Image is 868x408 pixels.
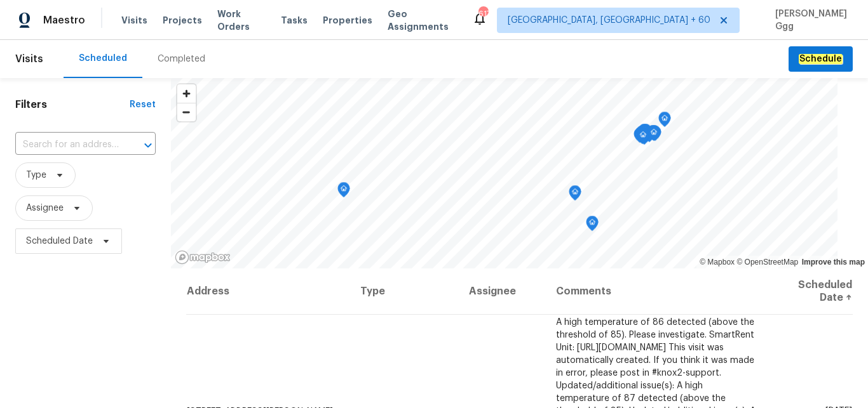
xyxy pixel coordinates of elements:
[569,185,581,205] div: Map marker
[388,8,457,33] span: Geo Assignments
[789,46,853,72] button: Schedule
[478,8,487,20] div: 617
[177,103,196,121] span: Zoom out
[637,128,649,148] div: Map marker
[130,98,156,111] div: Reset
[163,14,202,27] span: Projects
[802,258,865,267] a: Improve this map
[647,125,660,145] div: Map marker
[736,258,798,267] a: OpenStreetMap
[323,14,372,27] span: Properties
[177,84,196,103] button: Zoom in
[281,16,308,25] span: Tasks
[638,124,651,143] div: Map marker
[26,169,46,181] span: Type
[799,54,843,64] em: Schedule
[768,268,853,315] th: Scheduled Date ↑
[639,124,652,143] div: Map marker
[121,14,147,27] span: Visits
[546,268,768,315] th: Comments
[175,250,231,265] a: Mapbox homepage
[350,268,459,315] th: Type
[79,52,127,65] div: Scheduled
[15,135,120,155] input: Search for an address...
[43,14,85,27] span: Maestro
[508,14,710,27] span: [GEOGRAPHIC_DATA], [GEOGRAPHIC_DATA] + 60
[26,202,64,214] span: Assignee
[337,182,350,202] div: Map marker
[634,128,646,147] div: Map marker
[648,125,660,145] div: Map marker
[15,98,130,111] h1: Filters
[171,78,837,268] canvas: Map
[15,45,43,73] span: Visits
[186,268,351,315] th: Address
[158,53,205,65] div: Completed
[635,126,648,145] div: Map marker
[658,112,671,131] div: Map marker
[649,126,661,145] div: Map marker
[139,136,157,154] button: Open
[648,126,660,145] div: Map marker
[217,8,266,33] span: Work Orders
[770,8,849,33] span: [PERSON_NAME] Ggg
[26,235,93,247] span: Scheduled Date
[639,126,651,146] div: Map marker
[177,103,196,121] button: Zoom out
[459,268,546,315] th: Assignee
[700,258,735,267] a: Mapbox
[586,216,599,235] div: Map marker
